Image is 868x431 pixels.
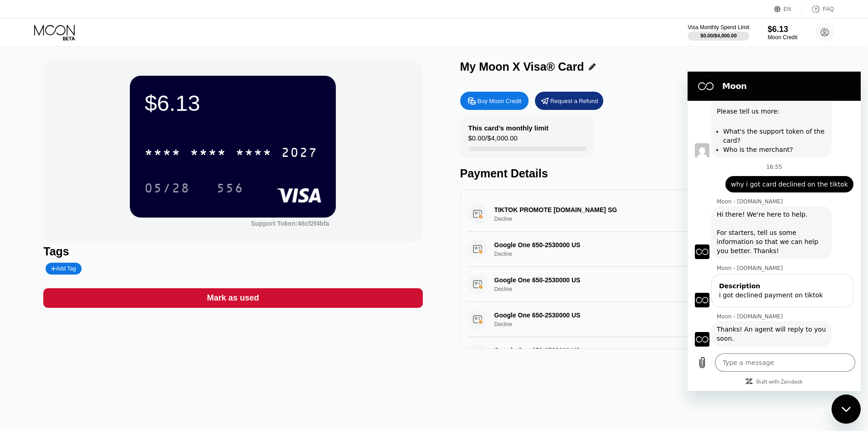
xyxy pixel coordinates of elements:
div: $0.00 / $4,000.00 [700,33,737,38]
div: This card’s monthly limit [468,124,549,132]
div: Support Token:46cf2f4bfa [251,220,329,227]
div: 2027 [281,146,318,161]
div: Visa Monthly Spend Limit$0.00/$4,000.00 [688,24,749,41]
div: Request a Refund [550,97,598,105]
div: Buy Moon Credit [478,97,522,105]
div: EN [784,6,791,12]
div: Payment Details [460,167,839,180]
div: $6.13Moon Credit [768,25,797,41]
div: $0.00 / $4,000.00 [468,134,518,146]
div: $6.13 [144,90,321,116]
div: Support Token: 46cf2f4bfa [251,220,329,227]
div: Request a Refund [535,92,603,110]
div: Buy Moon Credit [460,92,529,110]
div: 05/28 [144,182,190,197]
div: Add Tag [51,265,76,272]
div: EN [774,5,802,14]
div: FAQ [802,5,834,14]
div: Tags [43,245,422,258]
iframe: Button to launch messaging window, conversation in progress [832,395,861,424]
div: Mark as used [207,293,259,303]
div: Add Tag [46,263,81,275]
div: 556 [210,177,251,199]
iframe: Messaging window [688,72,861,391]
div: 556 [216,182,244,197]
div: Moon Credit [768,34,797,41]
div: Visa Monthly Spend Limit [688,24,749,31]
div: $6.13 [768,25,797,34]
div: My Moon X Visa® Card [460,60,584,73]
div: FAQ [823,6,834,12]
div: Mark as used [43,288,422,308]
div: 05/28 [138,177,197,199]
